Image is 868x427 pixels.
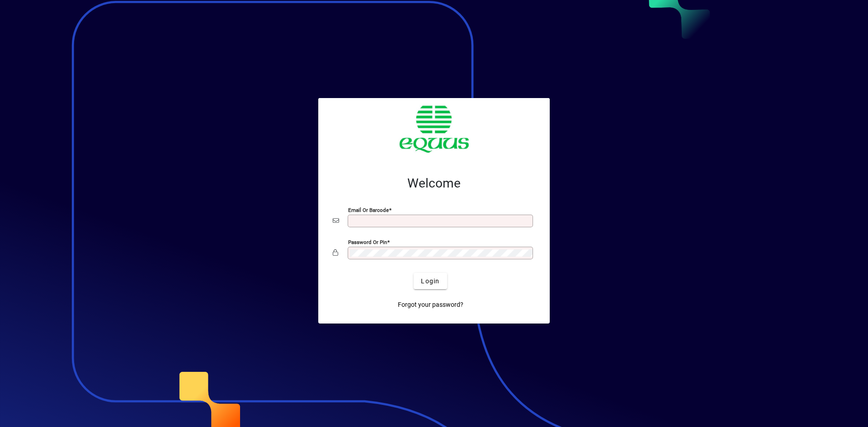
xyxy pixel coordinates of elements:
span: Login [421,277,439,286]
h2: Welcome [333,176,535,191]
a: Forgot your password? [394,296,467,313]
mat-label: Email or Barcode [348,207,389,213]
button: Login [414,273,447,289]
span: Forgot your password? [398,300,463,310]
mat-label: Password or Pin [348,239,387,245]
